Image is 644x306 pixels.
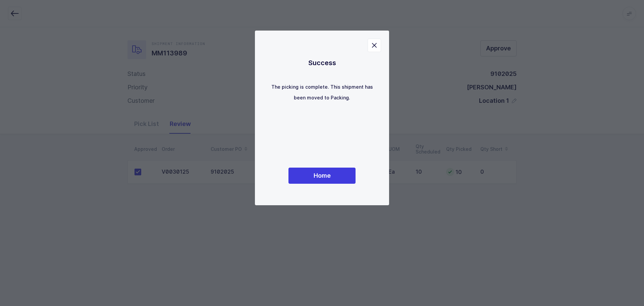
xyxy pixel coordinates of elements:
[268,57,376,68] h1: Success
[288,168,356,184] button: Home
[314,171,331,180] span: Home
[368,39,381,52] button: Close
[268,82,376,103] p: The picking is complete. This shipment has been moved to Packing.
[255,31,389,205] div: dialog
